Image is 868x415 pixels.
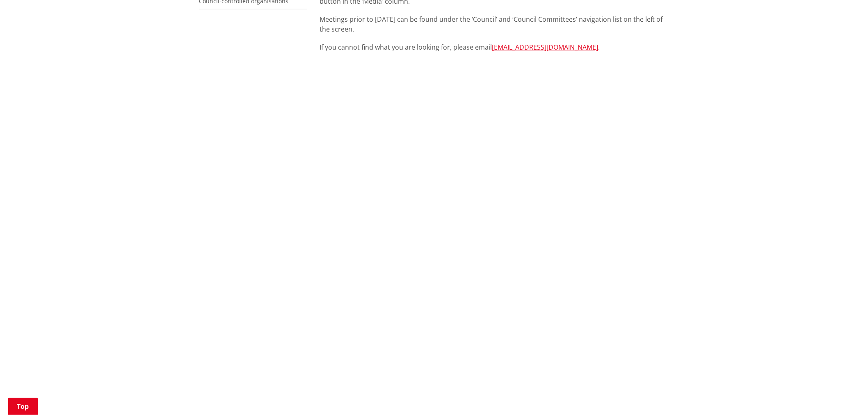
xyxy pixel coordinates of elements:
p: Meetings prior to [DATE] can be found under the ‘Council’ and ‘Council Committees’ navigation lis... [320,14,669,34]
iframe: Messenger Launcher [830,381,860,410]
p: If you cannot find what you are looking for, please email . [320,42,669,52]
a: Top [8,398,38,415]
a: [EMAIL_ADDRESS][DOMAIN_NAME] [492,43,598,52]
